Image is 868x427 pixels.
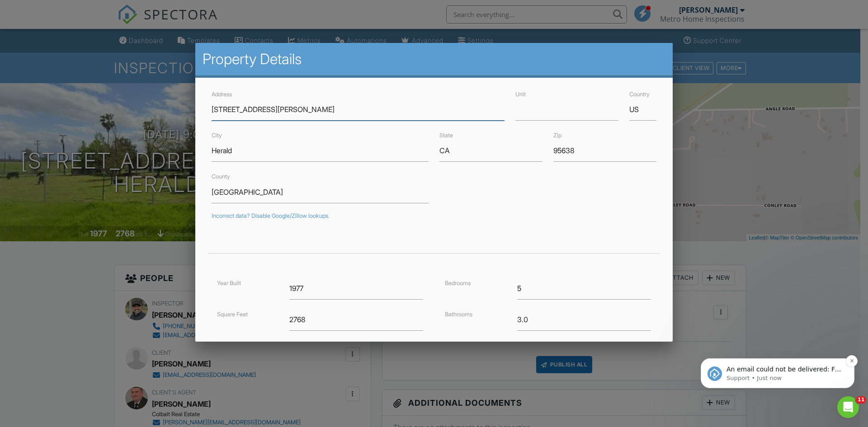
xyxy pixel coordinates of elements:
iframe: Intercom live chat [837,396,859,418]
div: message notification from Support, Just now. An email could not be delivered: For more informatio... [14,57,167,87]
label: Square Feet [217,311,248,318]
span: 11 [856,396,866,404]
label: Country [629,91,650,98]
iframe: Intercom notifications message [687,301,868,403]
label: Bedrooms [445,280,471,286]
p: Message from Support, sent Just now [39,73,156,81]
label: Year Built [217,280,241,286]
h2: Property Details [203,50,665,68]
p: An email could not be delivered: For more information, view Why emails don't get delivered (Suppo... [39,64,156,73]
button: Dismiss notification [159,54,170,66]
label: Zip [553,132,561,139]
div: Incorrect data? Disable Google/Zillow lookups. [212,212,656,220]
label: State [439,132,453,139]
label: Address [212,91,232,98]
label: County [212,173,230,180]
label: City [212,132,222,139]
img: Profile image for Support [20,65,35,80]
label: Bathrooms [445,311,472,318]
label: Unit [515,91,526,98]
